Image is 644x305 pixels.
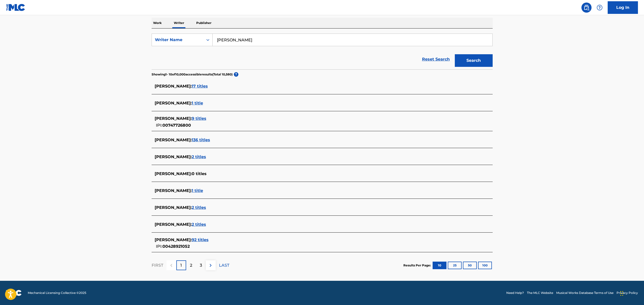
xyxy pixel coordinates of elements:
[152,72,233,77] p: Showing 1 - 10 of 10,000 accessible results (Total 10,580 )
[506,291,524,295] a: Need Help?
[195,18,213,28] p: Publisher
[156,123,162,128] span: IPI:
[527,291,553,295] a: The MLC Website
[192,137,210,142] span: 136 titles
[28,291,86,295] span: Mechanical Licensing Collective © 2025
[192,205,206,210] span: 2 titles
[155,188,192,193] span: [PERSON_NAME] :
[155,154,192,159] span: [PERSON_NAME] :
[155,171,192,176] span: [PERSON_NAME] :
[619,281,644,305] iframe: Chat Widget
[155,137,192,142] span: [PERSON_NAME] :
[448,262,462,269] button: 25
[617,291,638,295] a: Privacy Policy
[192,116,206,121] span: 9 titles
[155,237,192,242] span: [PERSON_NAME] :
[155,101,192,105] span: [PERSON_NAME] :
[152,34,493,69] form: Search Form
[455,54,493,67] button: Search
[192,84,208,89] span: 17 titles
[155,222,192,227] span: [PERSON_NAME] :
[556,291,613,295] a: Musical Works Database Terms of Use
[152,18,163,28] p: Work
[180,262,182,268] p: 1
[620,286,623,301] div: Drag
[156,244,162,249] span: IPI:
[190,262,192,268] p: 2
[192,222,206,227] span: 2 titles
[192,188,203,193] span: 1 title
[192,154,206,159] span: 2 titles
[478,262,492,269] button: 100
[155,116,192,121] span: [PERSON_NAME] :
[419,54,452,65] a: Reset Search
[208,262,214,268] img: right
[155,205,192,210] span: [PERSON_NAME] :
[463,262,477,269] button: 50
[583,5,590,11] img: search
[403,263,432,268] p: Results Per Page:
[200,262,202,268] p: 3
[192,101,203,105] span: 1 title
[6,290,22,296] img: logo
[597,5,603,11] img: help
[152,262,163,268] p: FIRST
[192,237,209,242] span: 92 titles
[162,244,190,249] span: 00428921052
[192,171,207,176] span: 0 titles
[6,4,25,11] img: MLC Logo
[155,84,192,89] span: [PERSON_NAME] :
[608,1,638,14] a: Log In
[172,18,186,28] p: Writer
[162,123,191,128] span: 00747726800
[581,3,592,13] a: Public Search
[155,37,200,43] div: Writer Name
[433,262,446,269] button: 10
[219,262,229,268] p: LAST
[595,3,605,13] div: Help
[234,72,238,77] span: ?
